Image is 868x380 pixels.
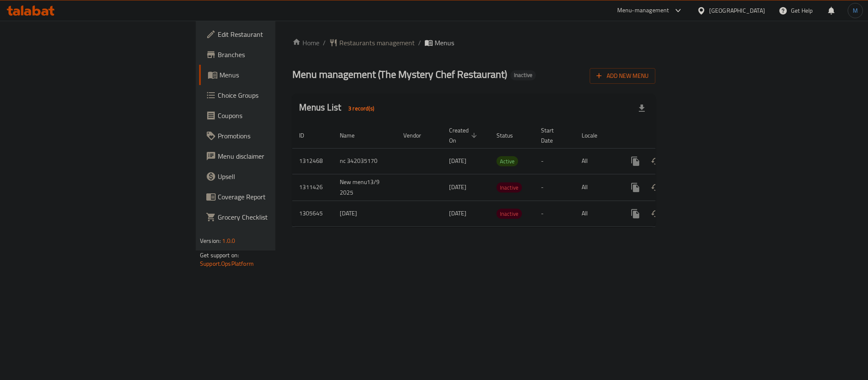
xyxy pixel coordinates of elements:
[218,212,334,222] span: Grocery Checklist
[449,182,466,193] span: [DATE]
[709,6,765,15] div: [GEOGRAPHIC_DATA]
[218,151,334,161] span: Menu disclaimer
[339,38,415,48] span: Restaurants management
[575,148,618,174] td: All
[625,151,646,171] button: more
[582,130,608,140] span: Locale
[218,29,334,39] span: Edit Restaurant
[590,68,655,84] button: Add New Menu
[496,182,522,193] div: Inactive
[299,101,379,115] h2: Menus List
[618,123,713,149] th: Actions
[646,177,666,198] button: Change Status
[199,146,341,166] a: Menu disclaimer
[199,65,341,85] a: Menus
[199,24,341,44] a: Edit Restaurant
[333,148,397,174] td: nc 342035170
[218,192,334,202] span: Coverage Report
[435,38,454,48] span: Menus
[534,174,575,201] td: -
[218,50,334,60] span: Branches
[496,209,522,219] span: Inactive
[496,130,524,140] span: Status
[496,156,518,166] div: Active
[292,65,507,84] span: Menu management ( The Mystery Chef Restaurant )
[343,105,379,113] span: 3 record(s)
[199,126,341,146] a: Promotions
[340,130,366,140] span: Name
[418,38,421,48] li: /
[222,235,235,246] span: 1.0.0
[496,157,518,166] span: Active
[292,38,655,48] nav: breadcrumb
[333,174,397,201] td: New menu13/9 2025
[329,38,415,48] a: Restaurants management
[510,70,536,80] div: Inactive
[646,204,666,224] button: Change Status
[646,151,666,171] button: Change Status
[292,123,713,227] table: enhanced table
[199,105,341,126] a: Coupons
[625,177,646,198] button: more
[200,250,239,261] span: Get support on:
[218,131,334,141] span: Promotions
[534,148,575,174] td: -
[632,98,652,118] div: Export file
[449,208,466,219] span: [DATE]
[218,110,334,121] span: Coupons
[575,174,618,201] td: All
[218,90,334,100] span: Choice Groups
[199,166,341,187] a: Upsell
[449,155,466,166] span: [DATE]
[219,70,334,80] span: Menus
[596,71,649,81] span: Add New Menu
[534,201,575,226] td: -
[199,187,341,207] a: Coverage Report
[510,72,536,79] span: Inactive
[541,125,565,146] span: Start Date
[853,6,858,15] span: M
[199,207,341,227] a: Grocery Checklist
[343,102,379,115] div: Total records count
[299,130,315,140] span: ID
[199,44,341,65] a: Branches
[625,204,646,224] button: more
[575,201,618,226] td: All
[617,6,669,16] div: Menu-management
[200,235,221,246] span: Version:
[333,201,397,226] td: [DATE]
[496,183,522,193] span: Inactive
[218,171,334,182] span: Upsell
[403,130,432,140] span: Vendor
[449,125,480,146] span: Created On
[199,85,341,105] a: Choice Groups
[200,258,254,269] a: Support.OpsPlatform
